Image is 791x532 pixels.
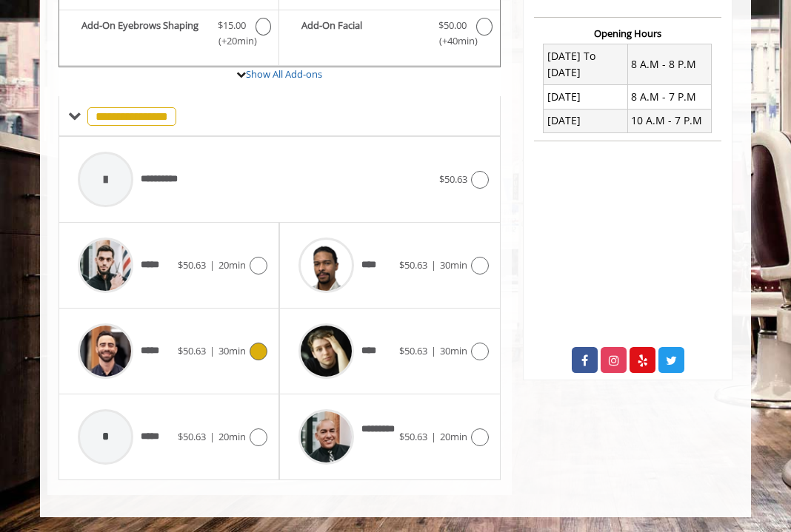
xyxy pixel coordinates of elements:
[210,430,215,443] span: |
[178,258,206,272] span: $50.63
[218,430,246,443] span: 20min
[544,109,627,132] td: [DATE]
[81,18,208,49] b: Add-On Eyebrows Shaping
[431,258,436,272] span: |
[218,344,246,357] span: 30min
[544,85,627,109] td: [DATE]
[210,344,215,357] span: |
[178,344,206,357] span: $50.63
[627,85,711,109] td: 8 A.M - 7 P.M
[436,33,469,49] span: (+40min )
[287,18,492,53] label: Add-On Facial
[544,44,627,85] td: [DATE] To [DATE]
[246,67,322,81] a: Show All Add-ons
[440,344,467,357] span: 30min
[67,18,271,53] label: Add-On Eyebrows Shaping
[178,430,206,443] span: $50.63
[438,18,467,33] span: $50.00
[534,28,721,38] h3: Opening Hours
[399,430,427,443] span: $50.63
[216,33,248,49] span: (+20min )
[439,172,467,186] span: $50.63
[440,430,467,443] span: 20min
[627,109,711,132] td: 10 A.M - 7 P.M
[399,344,427,357] span: $50.63
[627,44,711,85] td: 8 A.M - 8 P.M
[210,258,215,272] span: |
[431,430,436,443] span: |
[218,258,246,272] span: 20min
[399,258,427,272] span: $50.63
[431,344,436,357] span: |
[218,18,246,33] span: $15.00
[440,258,467,272] span: 30min
[301,18,429,49] b: Add-On Facial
